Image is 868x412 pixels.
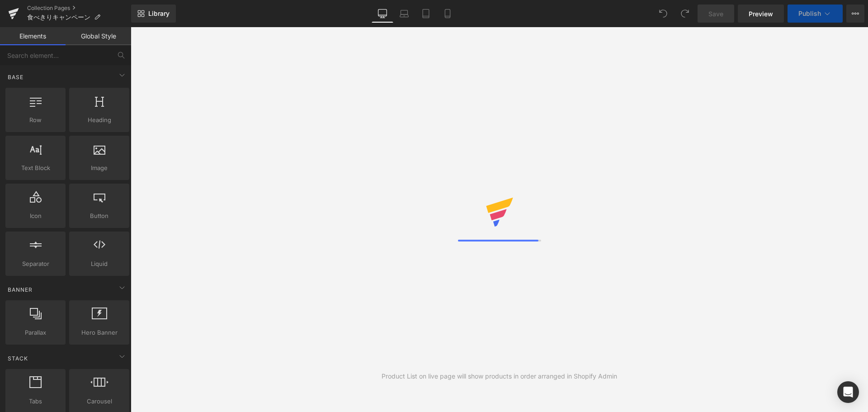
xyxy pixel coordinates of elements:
div: Open Intercom Messenger [837,381,859,403]
span: Heading [72,115,127,125]
span: Icon [8,211,63,221]
a: Collection Pages [27,5,131,12]
a: Tablet [415,5,437,23]
a: New Library [131,5,176,23]
div: Product List on live page will show products in order arranged in Shopify Admin [382,371,617,381]
span: Carousel [72,397,127,406]
span: Button [72,211,127,221]
a: Mobile [437,5,458,23]
span: Hero Banner [72,328,127,337]
button: More [846,5,864,23]
span: Image [72,163,127,173]
span: Liquid [72,259,127,269]
a: Global Style [66,27,131,45]
button: Publish [788,5,843,23]
span: Preview [749,9,773,19]
span: 食べきりキャンペーン [27,14,90,21]
span: Base [7,73,24,81]
span: Row [8,115,63,125]
button: Undo [654,5,672,23]
a: Desktop [372,5,393,23]
span: Text Block [8,163,63,173]
span: Banner [7,285,33,294]
span: Separator [8,259,63,269]
span: Save [708,9,723,19]
span: Stack [7,354,29,363]
a: Preview [738,5,784,23]
button: Redo [676,5,694,23]
span: Tabs [8,397,63,406]
span: Publish [798,10,821,17]
span: Library [148,9,170,18]
span: Parallax [8,328,63,337]
a: Laptop [393,5,415,23]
